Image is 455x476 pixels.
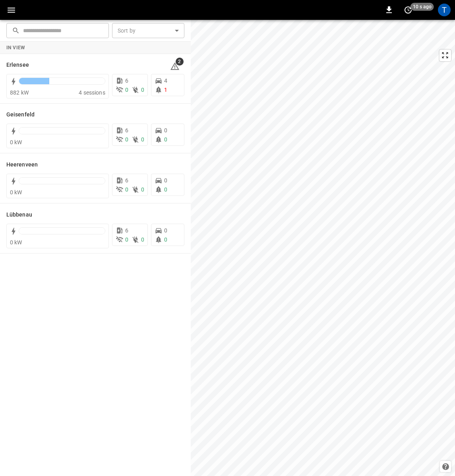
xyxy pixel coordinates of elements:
canvas: Map [191,20,455,476]
h6: Erlensee [6,61,29,70]
h6: Geisenfeld [6,110,35,119]
span: 6 [125,127,128,134]
span: 0 [164,177,167,184]
span: 4 sessions [79,89,105,96]
span: 6 [125,177,128,184]
span: 0 [164,186,167,193]
h6: Lübbenau [6,211,32,219]
span: 0 kW [10,189,22,195]
span: 0 [164,127,167,134]
span: 0 [164,236,167,243]
span: 0 [141,136,144,143]
img: ampcontrol.io logo [28,2,43,17]
span: 2 [176,58,184,66]
span: 0 [141,186,144,193]
span: 4 [164,77,167,84]
span: 0 [125,186,128,193]
span: 0 kW [10,239,22,246]
strong: In View [6,45,25,50]
button: set refresh interval [402,4,414,16]
span: 0 [125,87,128,93]
span: 0 [164,136,167,143]
span: 6 [125,227,128,234]
h6: Heerenveen [6,161,38,169]
span: 0 [125,236,128,243]
span: 10 s ago [410,3,434,11]
span: 0 [141,87,144,93]
span: 1 [164,87,167,93]
span: 882 kW [10,89,29,96]
span: 0 kW [10,139,22,145]
span: 0 [125,136,128,143]
div: profile-icon [438,4,451,16]
span: 0 [164,227,167,234]
span: 6 [125,77,128,84]
span: 0 [141,236,144,243]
